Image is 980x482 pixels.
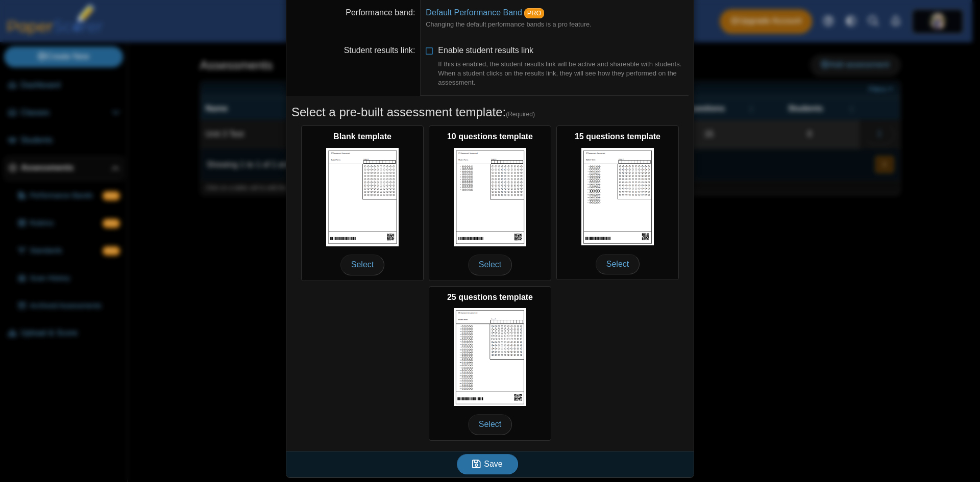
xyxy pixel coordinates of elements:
[447,293,533,301] b: 25 questions template
[346,8,415,17] label: Performance band
[581,148,654,246] img: scan_sheet_15_questions.png
[326,148,399,246] img: scan_sheet_blank.png
[447,132,533,141] b: 10 questions template
[426,8,522,17] a: Default Performance Band
[596,254,640,274] span: Select
[426,20,591,28] small: Changing the default performance bands is a pro feature.
[454,308,526,406] img: scan_sheet_25_questions.png
[291,104,689,121] h5: Select a pre-built assessment template:
[484,460,502,468] span: Save
[524,8,544,18] a: PRO
[438,60,689,88] div: If this is enabled, the student results link will be active and shareable with students. When a s...
[506,110,535,119] span: (Required)
[454,148,526,246] img: scan_sheet_10_questions.png
[468,414,512,435] span: Select
[344,46,415,55] label: Student results link
[340,255,384,275] span: Select
[457,454,518,474] button: Save
[333,132,391,141] b: Blank template
[468,255,512,275] span: Select
[575,132,660,141] b: 15 questions template
[438,46,689,87] span: Enable student results link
